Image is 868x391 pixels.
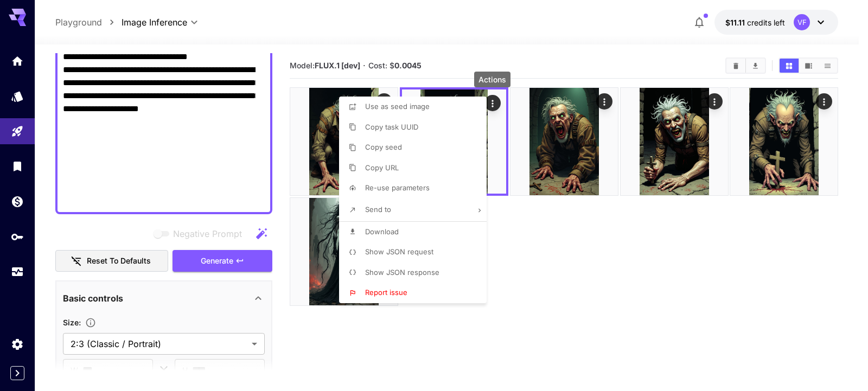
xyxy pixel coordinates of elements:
span: Show JSON response [365,268,439,277]
div: Actions [474,72,510,87]
span: Report issue [365,288,407,297]
span: Send to [365,205,391,214]
span: Copy task UUID [365,123,418,131]
span: Copy URL [365,163,399,172]
span: Use as seed image [365,102,430,111]
span: Re-use parameters [365,183,430,192]
span: Show JSON request [365,247,433,256]
span: Download [365,227,399,236]
span: Copy seed [365,143,402,151]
